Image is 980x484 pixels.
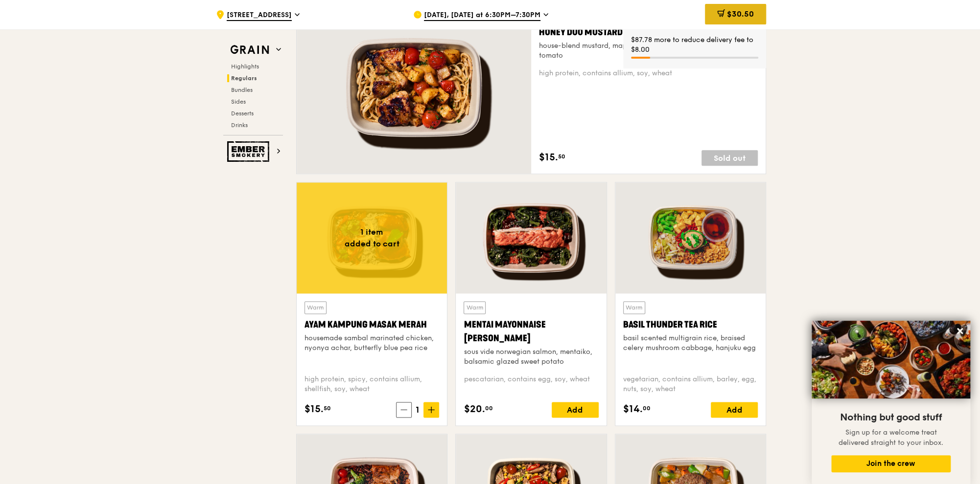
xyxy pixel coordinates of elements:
div: housemade sambal marinated chicken, nyonya achar, butterfly blue pea rice [304,333,439,353]
span: $30.50 [727,9,754,19]
div: house-blend mustard, maple soy baked potato, linguine, cherry tomato [539,41,758,61]
div: Add [711,402,758,418]
span: 50 [558,153,565,160]
span: Nothing but good stuff [840,412,942,423]
div: vegetarian, contains allium, barley, egg, nuts, soy, wheat [623,374,758,394]
img: Grain web logo [227,41,272,59]
span: 00 [643,404,651,412]
div: pescatarian, contains egg, soy, wheat [464,374,598,394]
span: 1 [412,403,423,417]
span: Highlights [231,63,259,70]
div: high protein, spicy, contains allium, shellfish, soy, wheat [304,374,439,394]
span: Desserts [231,110,254,117]
span: Sides [231,98,246,105]
div: Basil Thunder Tea Rice [623,318,758,331]
div: Warm [304,301,327,314]
span: Bundles [231,87,253,93]
span: [STREET_ADDRESS] [227,10,292,21]
img: Ember Smokery web logo [227,141,272,162]
span: 00 [485,404,492,412]
span: Regulars [231,75,257,82]
div: Warm [623,301,645,314]
span: $20. [464,402,485,417]
button: Join the crew [831,455,951,472]
button: Close [952,323,968,339]
span: $15. [304,402,324,417]
img: DSC07876-Edit02-Large.jpeg [812,321,970,398]
div: sous vide norwegian salmon, mentaiko, balsamic glazed sweet potato [464,347,598,367]
span: Drinks [231,122,248,129]
div: basil scented multigrain rice, braised celery mushroom cabbage, hanjuku egg [623,333,758,353]
span: $14. [623,402,643,417]
div: $87.78 more to reduce delivery fee to $8.00 [631,35,758,55]
div: Ayam Kampung Masak Merah [304,318,439,331]
span: 50 [324,404,331,412]
div: Add [552,402,599,418]
div: high protein, contains allium, soy, wheat [539,68,758,78]
div: Sold out [701,150,758,166]
span: $15. [539,150,558,165]
div: Honey Duo Mustard Chicken [539,25,758,39]
div: Warm [464,301,486,314]
span: Sign up for a welcome treat delivered straight to your inbox. [839,428,943,447]
span: [DATE], [DATE] at 6:30PM–7:30PM [424,10,540,21]
div: Mentai Mayonnaise [PERSON_NAME] [464,318,598,345]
